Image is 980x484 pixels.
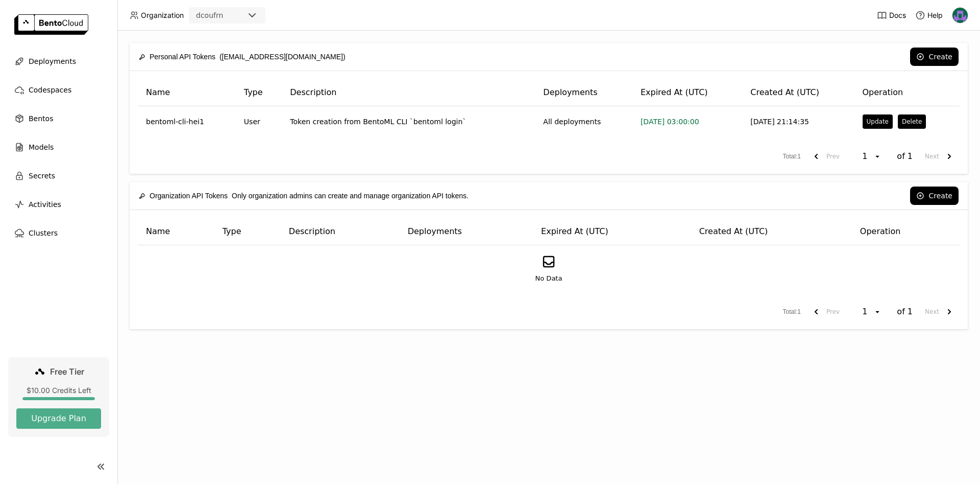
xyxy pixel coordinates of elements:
div: dcoufrn [196,10,223,20]
td: All deployments [535,106,632,137]
button: Upgrade Plan [16,408,101,429]
span: Docs [889,11,906,20]
div: 1 [859,151,873,162]
svg: open [873,308,881,316]
th: Operation [852,218,960,245]
span: Deployments [29,55,76,67]
div: Only organization admins can create and manage organization API tokens. [139,185,469,206]
span: Clusters [29,227,58,239]
td: Token creation from BentoML CLI `bentoml login` [282,106,535,137]
th: Type [214,218,281,245]
button: previous page. current page 1 of 1 [806,303,844,321]
button: Update [863,114,893,129]
span: Codespaces [29,84,71,96]
span: of 1 [897,151,913,162]
th: Name [138,218,214,245]
a: Activities [8,194,109,215]
span: Secrets [29,170,55,182]
input: Selected dcoufrn. [224,11,225,21]
span: Activities [29,198,61,211]
span: Bentos [29,112,53,125]
div: $10.00 Credits Left [16,386,101,395]
svg: open [873,152,881,160]
span: No Data [535,273,562,284]
div: ([EMAIL_ADDRESS][DOMAIN_NAME]) [139,46,346,67]
span: Total : 1 [783,152,801,162]
th: Created At (UTC) [742,79,854,106]
th: Created At (UTC) [691,218,852,245]
td: [DATE] 21:14:35 [742,106,854,137]
div: 1 [859,307,873,317]
th: Deployments [535,79,632,106]
th: Expired At (UTC) [632,79,742,106]
th: Name [138,79,236,106]
a: Docs [877,10,906,20]
a: Deployments [8,51,109,72]
a: Clusters [8,223,109,243]
span: Free Tier [50,366,84,377]
span: [DATE] 03:00:00 [641,118,699,126]
button: Create [910,187,959,205]
span: Total : 1 [783,307,801,317]
th: Deployments [400,218,533,245]
a: Secrets [8,166,109,186]
a: Models [8,137,109,157]
td: User [236,106,282,137]
button: previous page. current page 1 of 1 [806,147,844,166]
td: bentoml-cli-hei1 [138,106,236,137]
span: of 1 [897,307,913,317]
button: next page. current page 1 of 1 [921,147,960,166]
a: Free Tier$10.00 Credits LeftUpgrade Plan [8,357,109,437]
th: Description [281,218,400,245]
span: Help [927,11,943,20]
span: Personal API Tokens [150,51,215,62]
button: Create [910,48,959,66]
span: Organization API Tokens [150,190,228,201]
button: Delete [898,114,926,129]
a: Codespaces [8,80,109,100]
th: Expired At (UTC) [533,218,691,245]
img: Hélio Júnior [952,8,968,23]
span: Organization [141,11,184,20]
div: Help [915,10,943,20]
th: Type [236,79,282,106]
button: next page. current page 1 of 1 [921,303,960,321]
img: logo [14,14,88,35]
th: Description [282,79,535,106]
a: Bentos [8,108,109,129]
span: Models [29,141,54,153]
th: Operation [854,79,960,106]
